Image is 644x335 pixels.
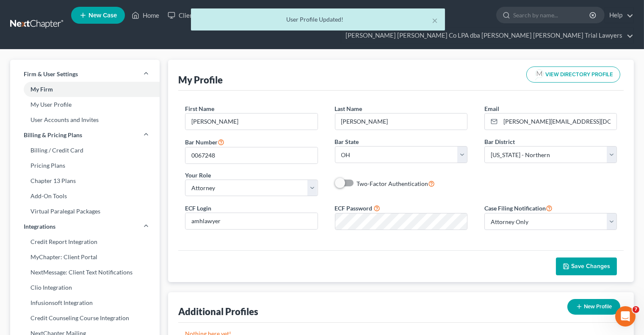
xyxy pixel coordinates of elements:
a: Clio Integration [10,280,160,295]
label: ECF Login [185,204,211,213]
span: Integrations [24,222,55,231]
span: 7 [633,306,639,313]
label: Bar Number [185,137,224,147]
button: VIEW DIRECTORY PROFILE [526,66,620,83]
input: Enter last name... [335,114,467,130]
iframe: Intercom live chat [615,306,636,327]
a: MyChapter: Client Portal [10,249,160,265]
a: Firm & User Settings [10,66,160,82]
input: Enter ecf login... [185,213,317,229]
span: Your Role [185,172,211,179]
span: Email [484,105,499,112]
a: Integrations [10,219,160,234]
div: My Profile [178,74,223,86]
span: Firm & User Settings [24,70,78,78]
button: × [432,15,438,25]
a: NextMessage: Client Text Notifications [10,265,160,280]
a: User Accounts and Invites [10,112,160,127]
span: VIEW DIRECTORY PROFILE [545,72,613,78]
span: First Name [185,105,214,112]
div: User Profile Updated! [198,15,438,24]
img: modern-attorney-logo-488310dd42d0e56951fffe13e3ed90e038bc441dd813d23dff0c9337a977f38e.png [533,69,545,80]
a: Home [127,8,163,23]
label: Bar State [335,137,359,146]
span: Last Name [335,105,362,112]
a: Help [605,8,633,23]
input: Enter email... [500,114,616,130]
div: Additional Profiles [178,305,258,318]
a: Billing & Pricing Plans [10,127,160,143]
a: Chapter 13 Plans [10,173,160,188]
button: Save Changes [556,257,617,275]
a: My User Profile [10,97,160,112]
label: Bar District [484,137,515,146]
a: Client Portal [163,8,218,23]
input: Search by name... [513,7,591,23]
a: Add-On Tools [10,188,160,204]
a: [PERSON_NAME] [PERSON_NAME] Co LPA dba [PERSON_NAME] [PERSON_NAME] Trial Lawyers [341,28,633,43]
span: Billing & Pricing Plans [24,131,82,139]
label: ECF Password [335,204,373,213]
label: Case Filing Notification [484,203,553,213]
button: New Profile [567,299,620,315]
a: Credit Counseling Course Integration [10,310,160,326]
a: My Firm [10,82,160,97]
a: Directory Cases [218,8,283,23]
span: Two-Factor Authentication [357,180,428,187]
a: Credit Report Integration [10,234,160,249]
a: Infusionsoft Integration [10,295,160,310]
a: Pricing Plans [10,158,160,173]
a: Billing / Credit Card [10,143,160,158]
input: # [185,147,317,163]
input: Enter first name... [185,114,317,130]
a: Virtual Paralegal Packages [10,204,160,219]
span: Save Changes [571,263,610,270]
